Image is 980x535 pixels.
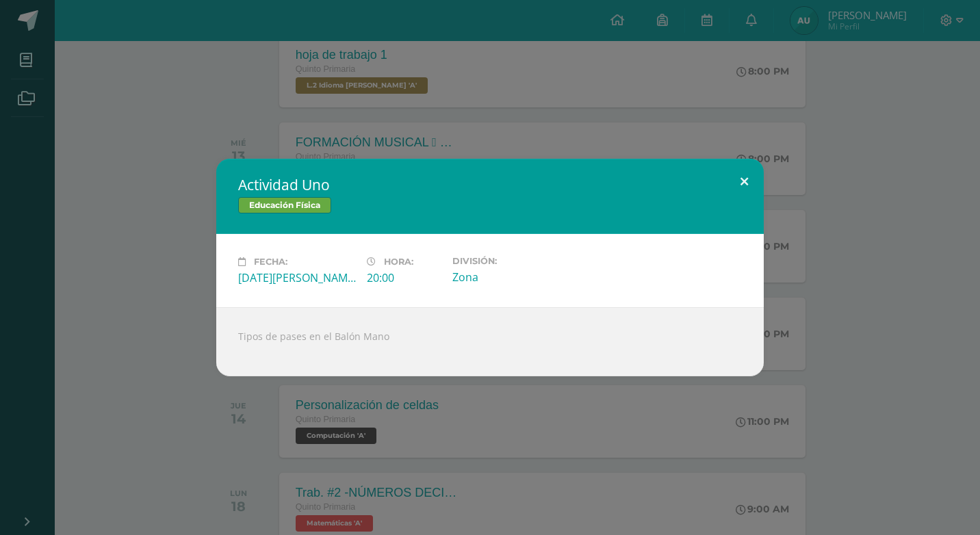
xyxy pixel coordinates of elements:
span: Hora: [384,257,413,267]
div: Tipos de pases en el Balón Mano [216,307,764,376]
div: Zona [452,270,570,285]
span: Fecha: [254,257,287,267]
div: [DATE][PERSON_NAME] [238,270,356,285]
div: 20:00 [367,270,441,285]
label: División: [452,256,570,266]
span: Educación Física [238,197,331,213]
button: Close (Esc) [725,159,764,205]
h2: Actividad Uno [238,175,742,194]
